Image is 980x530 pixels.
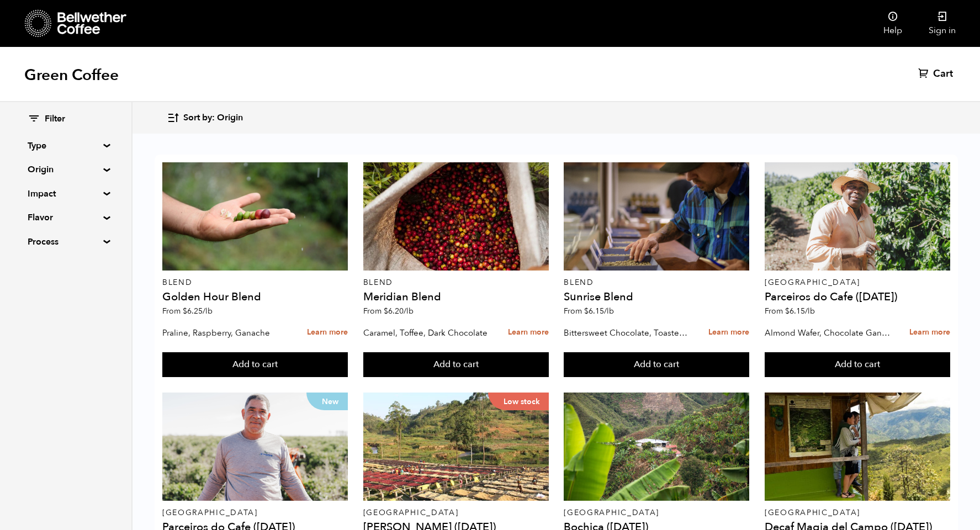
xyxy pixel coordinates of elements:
[162,325,289,341] p: Praline, Raspberry, Ganache
[564,352,749,378] button: Add to cart
[306,393,348,410] p: New
[933,67,953,81] span: Cart
[765,509,950,517] p: [GEOGRAPHIC_DATA]
[564,306,614,316] span: From
[363,325,490,341] p: Caramel, Toffee, Dark Chocolate
[203,306,213,316] span: /lb
[183,306,213,316] bdi: 6.25
[564,291,749,303] h4: Sunrise Blend
[363,393,549,501] a: Low stock
[363,352,549,378] button: Add to cart
[785,306,790,316] span: $
[384,306,414,316] bdi: 6.20
[785,306,815,316] bdi: 6.15
[363,306,414,316] span: From
[363,279,549,287] p: Blend
[183,306,187,316] span: $
[162,352,348,378] button: Add to cart
[584,306,589,316] span: $
[28,187,104,200] summary: Impact
[24,65,119,85] h1: Green Coffee
[404,306,414,316] span: /lb
[918,67,956,81] a: Cart
[765,279,950,287] p: [GEOGRAPHIC_DATA]
[162,393,348,501] a: New
[183,112,243,124] span: Sort by: Origin
[167,105,243,131] button: Sort by: Origin
[564,279,749,287] p: Blend
[805,306,815,316] span: /lb
[384,306,388,316] span: $
[162,509,348,517] p: [GEOGRAPHIC_DATA]
[28,211,104,224] summary: Flavor
[564,509,749,517] p: [GEOGRAPHIC_DATA]
[765,352,950,378] button: Add to cart
[363,291,549,303] h4: Meridian Blend
[363,509,549,517] p: [GEOGRAPHIC_DATA]
[564,325,690,341] p: Bittersweet Chocolate, Toasted Marshmallow, Candied Orange, Praline
[162,306,213,316] span: From
[28,139,104,152] summary: Type
[604,306,614,316] span: /lb
[28,235,104,248] summary: Process
[909,321,950,344] a: Learn more
[28,163,104,176] summary: Origin
[765,325,891,341] p: Almond Wafer, Chocolate Ganache, Bing Cherry
[162,291,348,303] h4: Golden Hour Blend
[162,279,348,287] p: Blend
[708,321,749,344] a: Learn more
[45,113,65,125] span: Filter
[488,393,549,410] p: Low stock
[765,306,815,316] span: From
[765,291,950,303] h4: Parceiros do Cafe ([DATE])
[508,321,549,344] a: Learn more
[307,321,348,344] a: Learn more
[584,306,614,316] bdi: 6.15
